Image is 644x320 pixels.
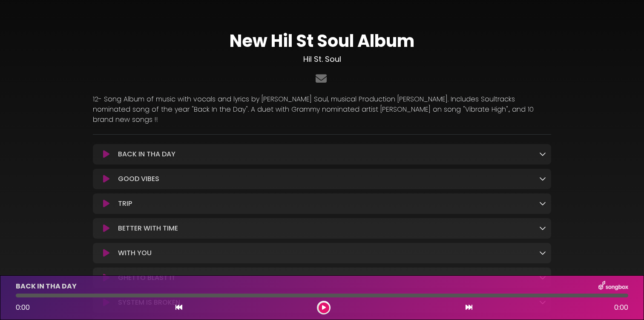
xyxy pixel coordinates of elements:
p: BETTER WITH TIME [118,223,178,234]
span: 0:00 [614,303,628,313]
p: BACK IN THA DAY [16,281,77,291]
h3: Hil St. Soul [93,55,551,64]
p: 12- Song Album of music with vocals and lyrics by [PERSON_NAME] Soul, musical Production [PERSON_... [93,94,551,125]
span: 0:00 [16,303,30,312]
p: BACK IN THA DAY [118,149,175,159]
p: TRIP [118,199,132,209]
p: GOOD VIBES [118,174,159,184]
img: songbox-logo-white.png [598,281,628,292]
p: WITH YOU [118,248,152,258]
p: GHETTO BLAST IT [118,273,175,283]
h1: New Hil St Soul Album [93,31,551,51]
